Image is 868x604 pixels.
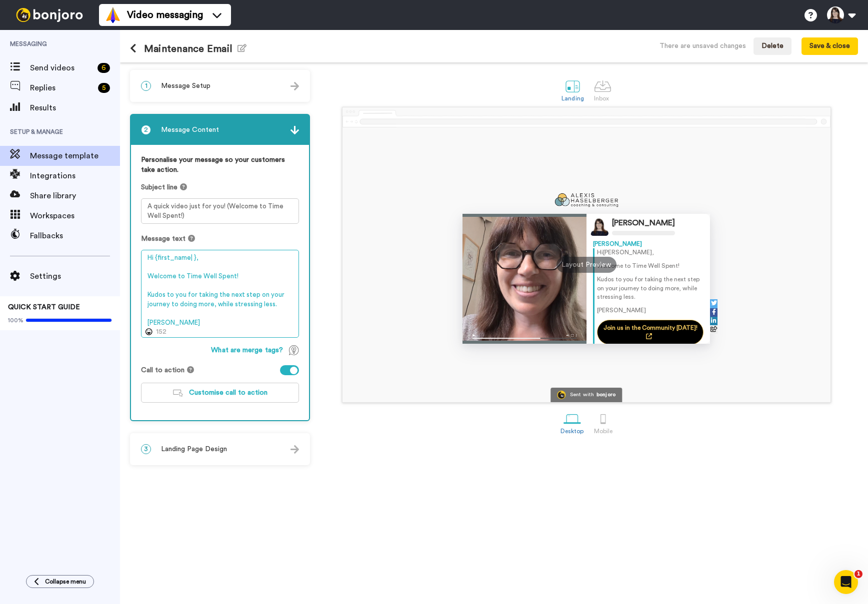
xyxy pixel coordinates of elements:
span: 2 [141,125,151,135]
img: customiseCTA.svg [173,390,183,397]
a: Mobile [589,405,617,440]
span: Send videos [30,62,93,74]
span: Share library [30,190,120,202]
img: arrow.svg [290,82,299,90]
div: [PERSON_NAME] [593,240,704,248]
p: Kudos to you for taking the next step on your journey to doing more, while stressing less. [597,275,704,301]
a: Inbox [589,72,616,107]
img: TagTips.svg [289,345,299,355]
span: 3 [141,444,151,454]
div: Landing [561,95,584,102]
span: Message text [141,234,185,244]
span: Fallbacks [30,230,120,242]
h1: Maintenance Email [130,43,246,54]
img: d253d977-589d-4a28-81ba-d11b5ddd28b7 [553,191,619,209]
a: Join us in the Community [DATE]! [597,320,704,345]
span: Replies [30,82,94,94]
span: Customise call to action [189,389,267,396]
span: Subject line [141,182,177,192]
p: Hi [PERSON_NAME] , [597,248,704,257]
span: Video messaging [127,8,203,22]
a: Landing [556,72,589,107]
div: Desktop [560,428,584,435]
button: Collapse menu [26,575,94,588]
a: Desktop [555,405,589,440]
textarea: Hi {first_name| }, Welcome to Time Well Spent! Kudos to you for taking the next step on your jour... [141,250,299,338]
span: What are merge tags? [211,345,283,355]
div: [PERSON_NAME] [612,218,675,228]
img: arrow.svg [290,445,299,454]
label: Personalise your message so your customers take action. [141,155,299,175]
span: Settings [30,270,120,282]
div: Layout Preview [556,257,616,273]
span: Integrations [30,170,120,182]
span: Workspaces [30,210,120,222]
span: Message Content [161,125,219,135]
div: Sent with [570,392,594,398]
button: Customise call to action [141,383,299,403]
div: Inbox [594,95,611,102]
span: 1 [854,570,862,578]
span: Call to action [141,365,184,375]
iframe: Intercom live chat [834,570,858,594]
div: 1Message Setup [130,70,310,102]
div: 5 [98,83,110,93]
p: [PERSON_NAME] [597,306,704,315]
span: Landing Page Design [161,444,227,454]
div: There are unsaved changes [659,41,746,51]
div: Mobile [594,428,612,435]
img: Bonjoro Logo [557,391,565,399]
div: bonjoro [596,392,616,398]
span: Message template [30,150,120,162]
span: 1 [141,81,151,91]
p: Welcome to Time Well Spent! [597,262,704,270]
span: Results [30,102,120,114]
img: player-controls-full.svg [462,329,586,344]
img: Profile Image [590,218,608,236]
div: 6 [97,63,110,73]
img: arrow.svg [290,126,299,134]
div: 3Landing Page Design [130,433,310,465]
span: Message Setup [161,81,210,91]
img: bj-logo-header-white.svg [12,8,87,22]
span: 100% [8,316,23,324]
img: vm-color.svg [105,7,121,23]
button: Save & close [801,37,858,55]
span: QUICK START GUIDE [8,304,80,311]
span: Collapse menu [45,578,86,586]
textarea: A quick video just for you! (Welcome to Time Well Spent!) [141,198,299,224]
button: Delete [753,37,791,55]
